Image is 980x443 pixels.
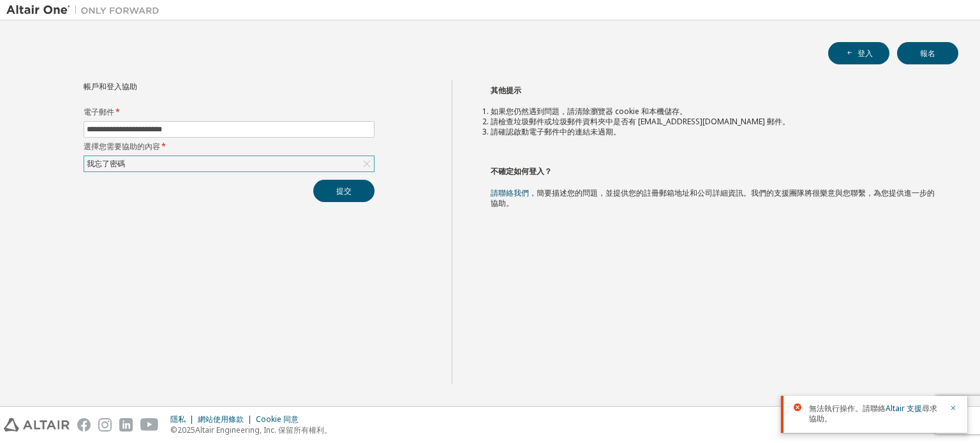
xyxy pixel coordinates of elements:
a: 請聯絡我們 [491,187,529,198]
font: 其他提示 [491,85,521,96]
font: Altair Engineering, Inc. 保留所有權利。 [195,425,332,435]
font: 尋求協助。 [809,403,937,424]
font: 選擇您需要協助的內容 [84,141,160,152]
img: facebook.svg [77,418,91,432]
font: 隱私 [170,414,186,425]
font: © [170,425,177,435]
font: 提交 [336,185,352,196]
a: Altair 支援 [886,403,922,414]
img: youtube.svg [140,418,159,432]
font: 無法執行操作。請聯絡 [809,403,886,414]
button: 報名 [897,42,958,64]
font: 如果您仍然遇到問題，請清除瀏覽器 cookie 和本機儲存。 [491,106,687,117]
font: 帳戶和登入協助 [84,81,137,92]
font: 2025 [177,425,195,435]
font: 不確定如何登入？ [491,166,552,177]
font: 電子郵件 [84,106,114,117]
font: 登入 [857,48,873,59]
font: 我忘了密碼 [87,158,125,169]
font: ，簡要描述您的問題，並提供您的註冊郵箱地址和公司詳細資訊。我們的支援團隊將很樂意與您聯繫，為您提供進一步的協助。 [491,187,935,208]
font: 請確認啟動電子郵件中的連結未過期。 [491,126,621,137]
img: altair_logo.svg [4,418,70,432]
img: 牽牛星一號 [6,4,166,17]
font: 網站使用條款 [198,414,244,425]
img: instagram.svg [98,418,112,432]
font: Cookie 同意 [256,414,299,425]
img: linkedin.svg [119,418,133,432]
div: 我忘了密碼 [84,156,374,171]
font: 報名 [920,48,935,59]
button: 提交 [313,180,375,202]
button: 登入 [828,42,889,64]
font: 請檢查垃圾郵件或垃圾郵件資料夾中是否有 [EMAIL_ADDRESS][DOMAIN_NAME] 郵件。 [491,116,790,127]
